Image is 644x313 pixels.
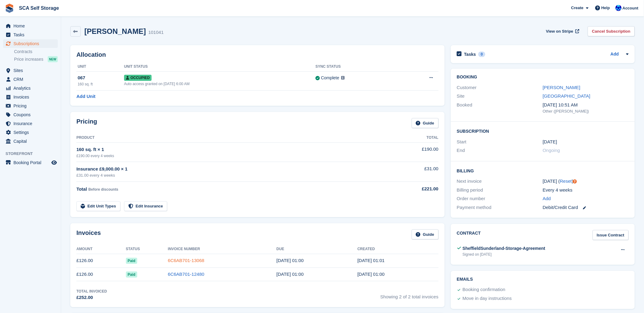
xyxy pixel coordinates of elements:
div: Booking confirmation [463,286,506,293]
span: Tasks [13,31,50,39]
a: [GEOGRAPHIC_DATA] [543,93,591,99]
div: £221.00 [383,185,439,192]
div: Customer [457,84,543,91]
span: Paid [126,258,137,264]
a: SCA Self Storage [17,3,61,13]
time: 2025-08-20 00:00:00 UTC [543,139,557,146]
div: Site [457,93,543,100]
span: Total [76,186,87,192]
div: Tooltip anchor [572,179,578,184]
a: 6C6AB701-12480 [168,272,204,277]
div: Payment method [457,204,543,211]
a: Issue Contract [593,230,629,240]
div: SheffieldSunderland-Storage-Agreement [463,245,546,252]
th: Created [358,244,439,254]
span: Coupons [13,110,50,119]
div: Next invoice [457,178,543,185]
div: Signed on [DATE] [463,252,546,257]
a: menu [3,31,58,39]
a: Add Unit [76,93,95,100]
a: Add [611,51,619,58]
span: Invoices [13,93,50,101]
div: End [457,147,543,154]
div: NEW [48,56,58,62]
a: Guide [412,118,439,128]
span: Sites [13,66,50,75]
th: Amount [76,244,126,254]
a: Contracts [14,49,58,55]
th: Unit Status [124,62,315,72]
td: £190.00 [383,142,439,162]
span: Storefront [6,151,61,157]
h2: Allocation [76,51,439,58]
time: 2025-08-20 00:00:09 UTC [358,272,385,277]
div: £31.00 every 4 weeks [76,172,383,178]
div: 101041 [148,29,164,36]
h2: Tasks [464,52,476,57]
span: Booking Portal [13,158,50,167]
a: menu [3,93,58,101]
div: Other ([PERSON_NAME]) [543,108,629,114]
a: menu [3,137,58,146]
div: Every 4 weeks [543,187,629,194]
a: menu [3,66,58,75]
time: 2025-09-18 00:00:00 UTC [277,258,304,263]
span: Before discounts [88,187,118,192]
div: £190.00 every 4 weeks [76,153,383,159]
span: Analytics [13,84,50,92]
div: 160 sq. ft × 1 [76,146,383,153]
h2: Billing [457,167,629,174]
td: £31.00 [383,162,439,182]
a: menu [3,158,58,167]
span: Settings [13,128,50,137]
div: Total Invoiced [76,289,107,294]
span: CRM [13,75,50,84]
a: menu [3,102,58,110]
span: View on Stripe [546,28,573,34]
span: Paid [126,272,137,278]
th: Product [76,133,383,143]
div: Billing period [457,187,543,194]
span: Home [13,22,50,30]
div: Order number [457,195,543,202]
span: Account [623,5,638,11]
a: menu [3,39,58,48]
div: Booked [457,102,543,114]
a: menu [3,119,58,128]
h2: Subscription [457,128,629,134]
th: Unit [76,62,124,72]
td: £126.00 [76,254,126,268]
span: Capital [13,137,50,146]
a: menu [3,110,58,119]
span: Create [571,5,583,11]
td: £126.00 [76,268,126,281]
h2: [PERSON_NAME] [84,27,146,35]
th: Invoice Number [168,244,276,254]
span: Price increases [14,56,43,62]
a: 6C6AB701-13068 [168,258,204,263]
a: View on Stripe [544,26,581,36]
div: Start [457,139,543,146]
div: Move in day instructions [463,295,512,302]
a: menu [3,84,58,92]
div: Debit/Credit Card [543,204,629,211]
div: £252.00 [76,294,107,301]
a: Preview store [50,159,58,166]
img: Kelly Neesham [616,5,622,11]
div: 160 sq. ft [78,81,124,87]
span: Showing 2 of 2 total invoices [381,289,439,301]
th: Sync Status [315,62,401,72]
span: Pricing [13,102,50,110]
time: 2025-09-17 00:01:15 UTC [358,258,385,263]
div: [DATE] 10:51 AM [543,102,629,109]
time: 2025-08-21 00:00:00 UTC [277,272,304,277]
a: menu [3,22,58,30]
h2: Contract [457,230,481,240]
img: icon-info-grey-7440780725fd019a000dd9b08b2336e03edf1995a4989e88bcd33f0948082b44.svg [341,76,345,80]
div: [DATE] ( ) [543,178,629,185]
div: 0 [478,52,485,57]
span: Insurance [13,119,50,128]
th: Status [126,244,168,254]
th: Total [383,133,439,143]
span: Help [602,5,610,11]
